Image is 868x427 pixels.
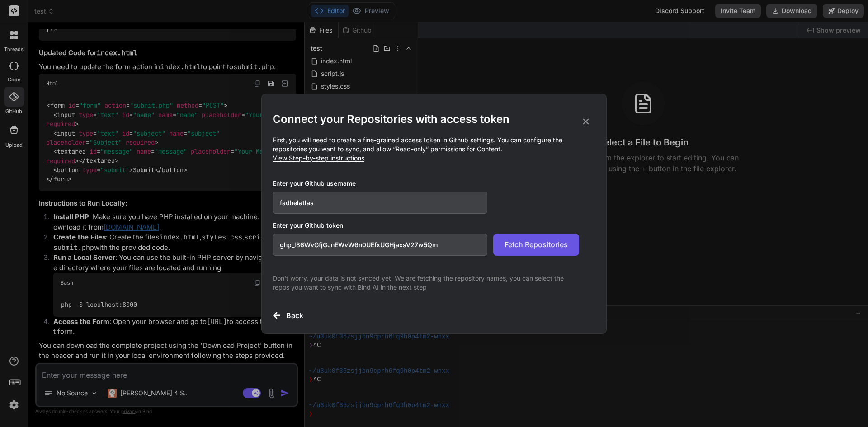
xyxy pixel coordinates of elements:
[273,274,579,292] p: Don't worry, your data is not synced yet. We are fetching the repository names, you can select th...
[273,154,364,162] span: View Step-by-step instructions
[273,179,579,188] h3: Enter your Github username
[286,310,303,321] h3: Back
[273,112,595,127] h2: Connect your Repositories with access token
[273,234,487,256] input: Github Token
[273,221,595,230] h3: Enter your Github token
[493,234,579,256] button: Fetch Repositories
[273,136,595,163] p: First, you will need to create a fine-grained access token in Github settings. You can configure ...
[505,239,568,250] span: Fetch Repositories
[273,192,487,214] input: Github Username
